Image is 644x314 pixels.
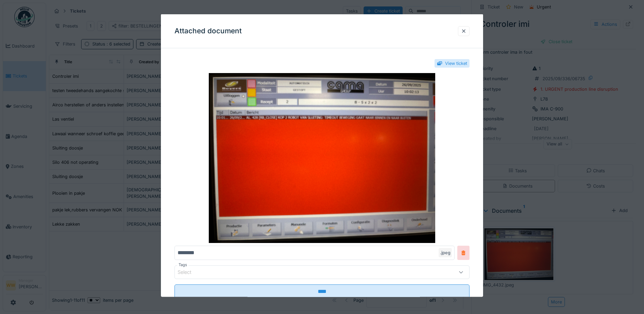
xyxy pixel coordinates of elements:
label: Tags [177,262,188,268]
h3: Attached document [174,27,242,35]
div: .jpeg [439,248,452,257]
div: Select [178,268,201,276]
img: 94b39138-616e-4770-a278-cf43ec619886-IMG_4432.jpeg [174,73,470,243]
div: View ticket [445,60,467,67]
